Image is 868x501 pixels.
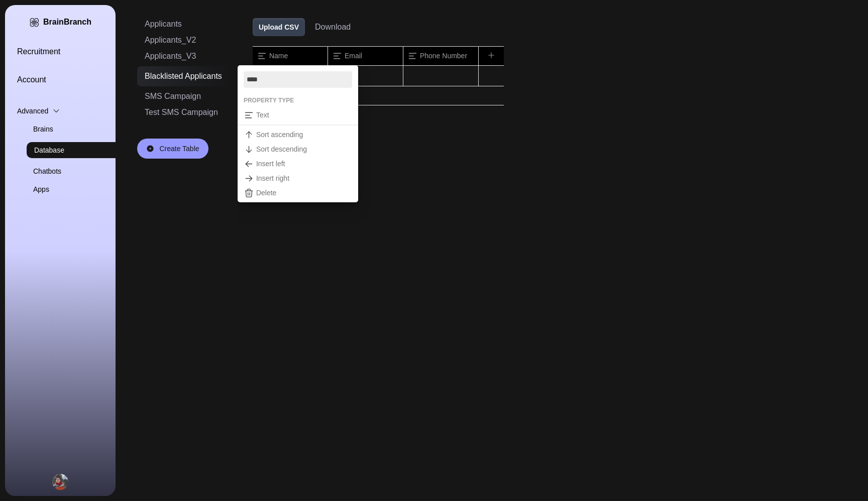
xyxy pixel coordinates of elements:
button: Insert right [238,171,358,186]
span: Property Type [244,97,294,104]
button: Delete [238,186,358,200]
button: Sort ascending [238,128,358,142]
button: text [238,108,358,122]
button: Sort descending [238,142,358,157]
span: text [256,110,269,120]
button: Insert left [238,157,358,171]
